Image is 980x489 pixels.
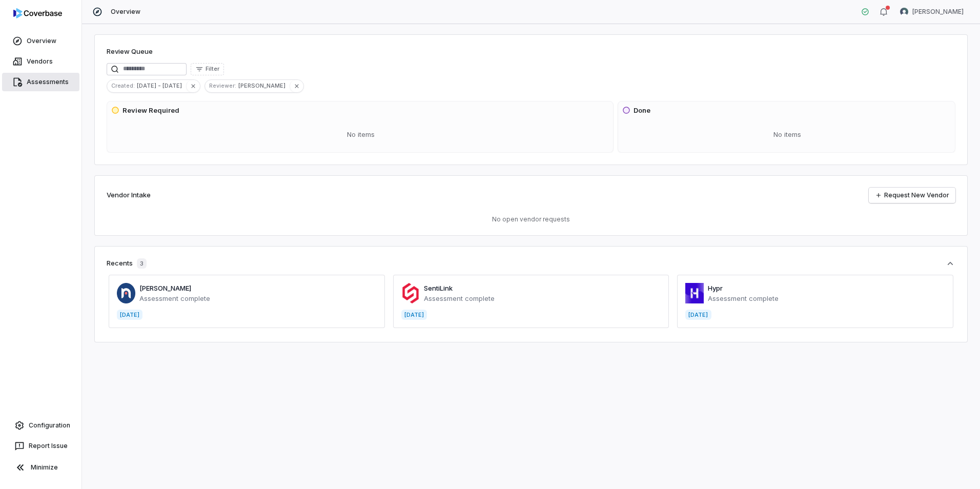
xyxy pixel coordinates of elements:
[708,284,723,292] a: Hypr
[107,215,955,223] p: No open vendor requests
[238,81,290,90] span: [PERSON_NAME]
[912,8,964,16] span: [PERSON_NAME]
[894,4,970,19] button: Akshar Thakkar avatar[PERSON_NAME]
[424,284,453,292] a: SentiLink
[122,106,179,116] h3: Review Required
[107,258,955,269] button: Recents3
[191,63,224,75] button: Filter
[4,416,77,435] a: Configuration
[137,258,147,269] span: 3
[107,47,153,57] h1: Review Queue
[111,8,140,16] span: Overview
[900,8,908,16] img: Akshar Thakkar avatar
[634,106,650,116] h3: Done
[107,190,151,200] h2: Vendor Intake
[111,121,611,148] div: No items
[2,52,79,71] a: Vendors
[205,81,238,90] span: Reviewer :
[869,188,955,203] a: Request New Vendor
[4,457,77,478] button: Minimize
[107,81,137,90] span: Created :
[206,65,219,73] span: Filter
[622,121,953,148] div: No items
[4,437,77,455] button: Report Issue
[13,8,62,18] img: logo-D7KZi-bG.svg
[107,258,147,269] div: Recents
[2,73,79,91] a: Assessments
[139,284,191,292] a: [PERSON_NAME]
[137,81,186,90] span: [DATE] - [DATE]
[2,32,79,50] a: Overview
